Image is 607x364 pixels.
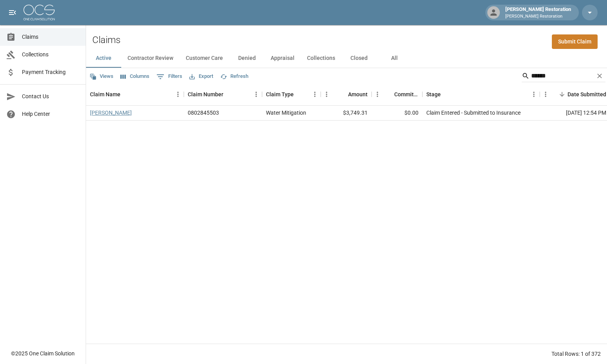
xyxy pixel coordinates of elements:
span: Collections [22,50,79,59]
div: $0.00 [372,106,422,121]
span: Payment Tracking [22,68,79,76]
div: 0802845503 [188,109,219,117]
div: Total Rows: 1 of 372 [551,350,601,358]
div: Stage [422,83,540,105]
div: Committed Amount [394,83,418,105]
button: Denied [229,49,264,68]
div: [PERSON_NAME] Restoration [502,5,574,20]
div: Amount [321,83,372,105]
div: Claim Name [86,83,184,105]
div: Claim Entered - Submitted to Insurance [426,109,521,117]
button: Menu [321,88,332,100]
div: Date Submitted [567,83,606,105]
div: Claim Number [188,83,223,105]
button: Sort [557,89,567,100]
button: Menu [372,88,383,100]
button: Export [187,70,215,83]
button: Refresh [218,70,250,83]
button: Sort [223,89,234,100]
a: [PERSON_NAME] [90,109,132,117]
div: dynamic tabs [86,49,607,68]
button: Sort [337,89,348,100]
button: Clear [594,70,605,82]
div: Claim Number [184,83,262,105]
button: Customer Care [180,49,229,68]
button: Closed [341,49,377,68]
button: Sort [294,89,305,100]
button: Show filters [154,70,184,83]
div: Committed Amount [372,83,422,105]
button: Sort [120,89,131,100]
div: $3,749.31 [321,106,372,121]
div: Claim Name [90,83,120,105]
span: Contact Us [22,92,79,101]
button: Menu [250,88,262,100]
img: ocs-logo-white-transparent.png [23,5,55,20]
button: Contractor Review [121,49,180,68]
div: © 2025 One Claim Solution [11,350,75,357]
button: Select columns [119,70,151,83]
h2: Claims [92,34,120,46]
button: Menu [309,88,321,100]
button: All [377,49,412,68]
button: Active [86,49,121,68]
div: Search [522,70,605,84]
div: Water Mitigation [266,109,306,117]
div: Amount [348,83,368,105]
span: Help Center [22,110,79,118]
button: Collections [301,49,341,68]
a: Submit Claim [552,34,598,49]
button: Views [88,70,115,83]
div: Claim Type [266,83,294,105]
button: Sort [383,89,394,100]
button: Menu [172,88,184,100]
button: Appraisal [264,49,301,68]
button: Sort [441,89,452,100]
button: Menu [528,88,540,100]
span: Claims [22,33,79,41]
div: Claim Type [262,83,321,105]
button: open drawer [5,5,20,20]
div: Stage [426,83,441,105]
p: [PERSON_NAME] Restoration [505,13,571,20]
button: Menu [540,88,551,100]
